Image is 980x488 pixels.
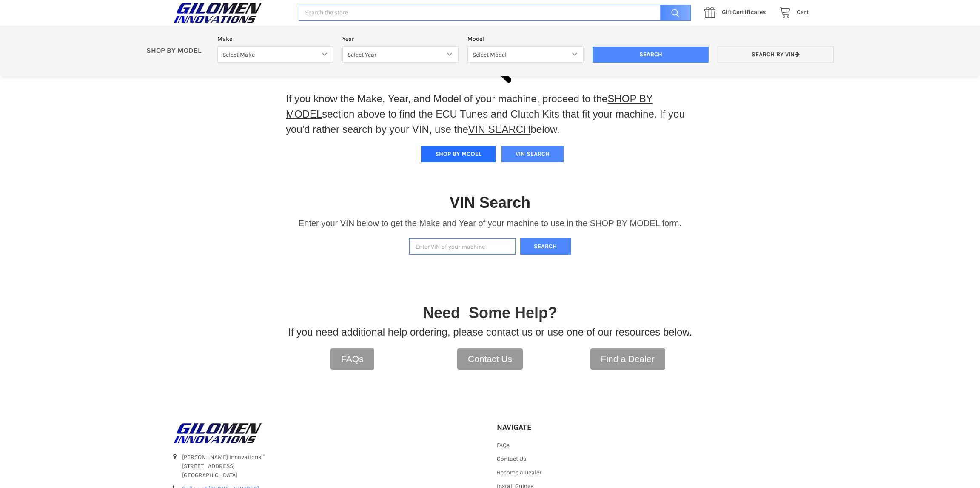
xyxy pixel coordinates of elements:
p: If you need additional help ordering, please contact us or use one of our resources below. [288,324,692,340]
address: [PERSON_NAME] Innovations™ [STREET_ADDRESS] [GEOGRAPHIC_DATA] [182,453,483,479]
span: Gift [722,9,732,16]
a: Become a Dealer [497,469,541,476]
a: VIN SEARCH [468,123,531,135]
a: FAQs [497,442,510,449]
img: GILOMEN INNOVATIONS [171,2,265,23]
label: Model [467,34,584,43]
label: Year [342,34,459,43]
a: FAQs [330,348,374,370]
button: SHOP BY MODEL [421,146,496,162]
img: GILOMEN INNOVATIONS [171,422,265,444]
p: SHOP BY MODEL [142,46,213,55]
button: VIN SEARCH [501,146,564,162]
span: Cart [797,9,809,16]
a: Find a Dealer [590,348,665,370]
a: GILOMEN INNOVATIONS [171,2,290,23]
span: Certificates [722,9,766,16]
button: Search [520,238,571,255]
a: Contact Us [457,348,523,370]
h5: Navigate [497,422,592,432]
input: Search [593,47,709,63]
a: GiftCertificates [700,7,775,18]
p: Need Some Help? [423,301,557,324]
a: Search by VIN [718,46,834,63]
p: If you know the Make, Year, and Model of your machine, proceed to the section above to find the E... [286,91,694,137]
label: Make [217,34,333,43]
input: Search the store [299,5,691,21]
input: Enter VIN of your machine [409,238,516,255]
a: Contact Us [497,455,526,462]
h1: VIN Search [450,193,530,212]
p: Enter your VIN below to get the Make and Year of your machine to use in the SHOP BY MODEL form. [299,217,681,230]
input: Search [656,5,691,21]
a: SHOP BY MODEL [286,93,653,120]
a: Cart [775,7,809,18]
a: GILOMEN INNOVATIONS [171,422,483,444]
